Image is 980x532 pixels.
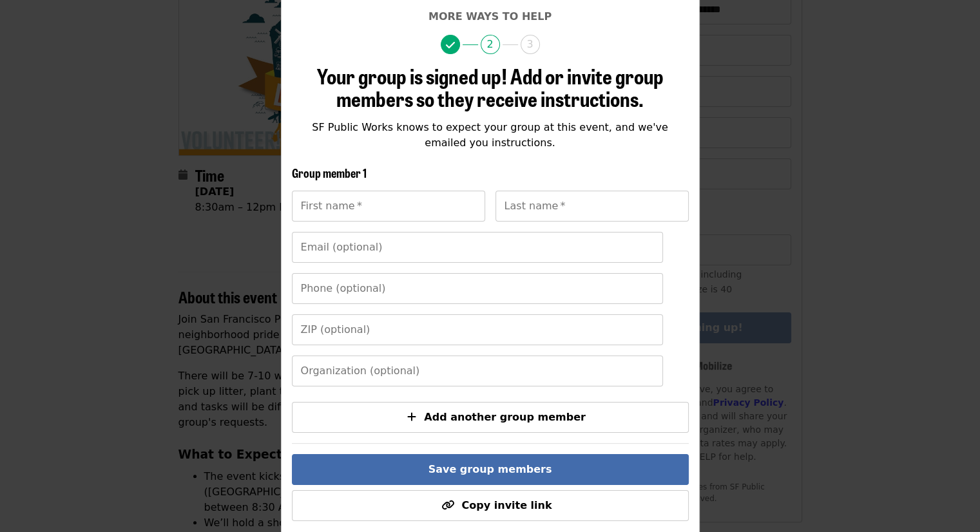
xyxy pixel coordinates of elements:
span: Save group members [428,463,552,475]
span: Copy invite link [461,499,552,511]
button: Copy invite link [292,490,689,521]
input: Email (optional) [292,232,663,263]
span: Group member 1 [292,164,367,181]
button: Add another group member [292,402,689,433]
span: 3 [521,35,540,54]
span: Your group is signed up! Add or invite group members so they receive instructions. [317,61,664,113]
input: Organization (optional) [292,356,663,386]
button: Save group members [292,454,689,485]
i: link icon [441,499,454,511]
i: check icon [446,39,455,52]
input: Phone (optional) [292,273,663,304]
input: Last name [495,191,689,222]
span: 2 [481,35,500,54]
i: plus icon [407,411,416,423]
input: ZIP (optional) [292,314,663,345]
span: More ways to help [428,10,552,23]
input: First name [292,191,485,222]
span: Add another group member [424,411,586,423]
span: SF Public Works knows to expect your group at this event, and we've emailed you instructions. [312,121,668,149]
